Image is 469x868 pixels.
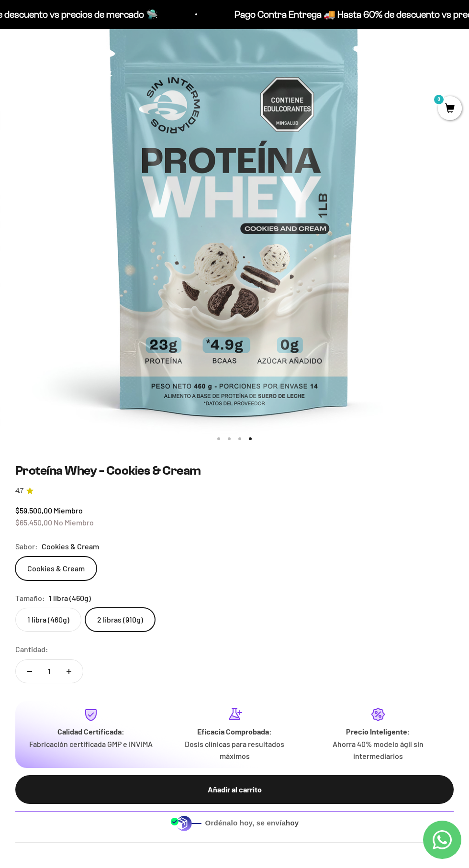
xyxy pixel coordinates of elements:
[16,660,44,683] button: Reducir cantidad
[170,738,299,762] p: Dosis clínicas para resultados máximos
[346,727,410,736] strong: Precio Inteligente:
[15,486,454,496] a: 4.74.7 de 5.0 estrellas
[54,506,83,515] span: Miembro
[170,815,201,831] img: Despacho sin intermediarios
[286,819,299,827] b: hoy
[205,818,299,828] span: Ordénalo hoy, se envía
[15,506,52,515] span: $59.500,00
[55,660,83,683] button: Aumentar cantidad
[15,643,48,656] label: Cantidad:
[15,463,454,478] h1: Proteína Whey - Cookies & Cream
[15,775,454,804] button: Añadir al carrito
[314,738,442,762] p: Ahorra 40% modelo ágil sin intermediarios
[27,738,155,750] p: Fabricación certificada GMP e INVIMA
[15,486,23,496] span: 4.7
[34,783,435,796] div: Añadir al carrito
[15,518,52,527] span: $65.450,00
[433,94,445,105] mark: 0
[57,727,124,736] strong: Calidad Certificada:
[438,104,462,114] a: 0
[15,540,38,553] legend: Sabor:
[54,518,94,527] span: No Miembro
[42,540,99,553] span: Cookies & Cream
[15,592,45,604] legend: Tamaño:
[197,727,272,736] strong: Eficacia Comprobada:
[49,592,91,604] span: 1 libra (460g)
